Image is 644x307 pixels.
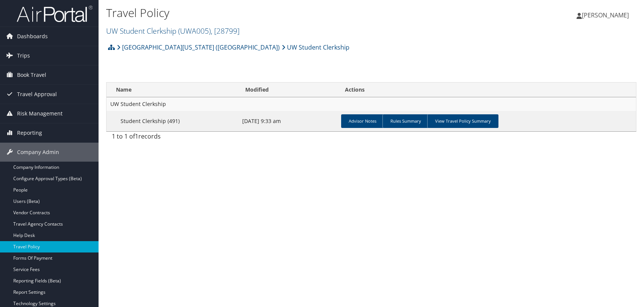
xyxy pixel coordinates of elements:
[341,114,384,128] a: Advisor Notes
[17,27,48,46] span: Dashboards
[106,26,240,36] a: UW Student Clerkship
[135,132,138,140] span: 1
[17,123,42,142] span: Reporting
[17,65,46,84] span: Book Travel
[582,11,629,19] span: [PERSON_NAME]
[112,132,233,145] div: 1 to 1 of records
[338,83,636,97] th: Actions
[17,85,57,104] span: Travel Approval
[238,83,338,97] th: Modified: activate to sort column ascending
[427,114,498,128] a: View Travel Policy Summary
[107,83,238,97] th: Name: activate to sort column ascending
[107,97,636,111] td: UW Student Clerkship
[17,5,92,23] img: airportal-logo.png
[17,46,30,65] span: Trips
[117,40,280,55] a: [GEOGRAPHIC_DATA][US_STATE] ([GEOGRAPHIC_DATA])
[211,26,240,36] span: , [ 28799 ]
[282,40,349,55] a: UW Student Clerkship
[238,111,338,131] td: [DATE] 9:33 am
[178,26,211,36] span: ( UWA005 )
[577,4,636,26] a: [PERSON_NAME]
[107,111,238,131] td: Student Clerkship (491)
[106,5,460,21] h1: Travel Policy
[17,143,59,162] span: Company Admin
[382,114,429,128] a: Rules Summary
[17,104,63,123] span: Risk Management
